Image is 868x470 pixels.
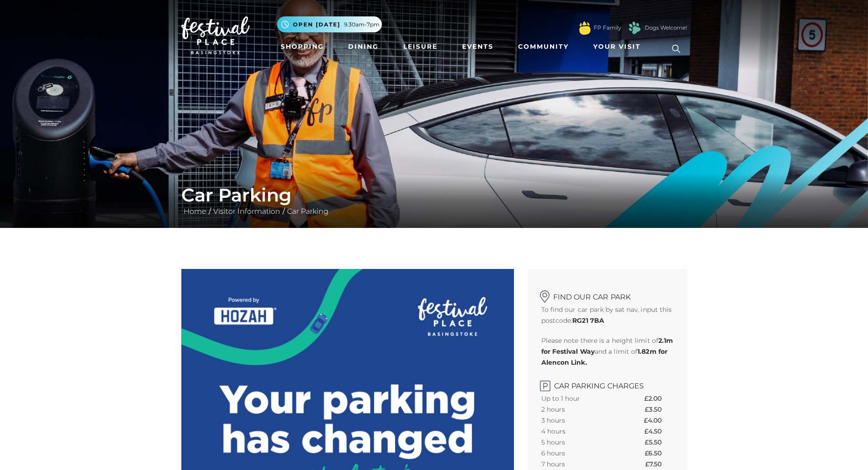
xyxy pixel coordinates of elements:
a: Dogs Welcome! [645,24,687,32]
th: £4.00 [644,415,673,426]
a: Leisure [400,38,441,55]
div: / / [175,184,694,217]
h2: Find our car park [541,287,673,301]
th: 3 hours [541,415,614,426]
h1: Car Parking [181,184,687,206]
a: Visitor Information [211,207,282,216]
th: £4.50 [644,426,673,437]
th: £3.50 [645,404,673,415]
a: Community [514,38,572,55]
a: FP Family [594,24,621,32]
th: 7 hours [541,459,614,470]
th: Up to 1 hour [541,393,614,404]
span: Open [DATE] [293,21,340,29]
h2: Car Parking Charges [541,377,673,390]
a: Car Parking [285,207,331,216]
th: 6 hours [541,448,614,459]
button: Open [DATE] 9.30am-7pm [277,16,382,32]
th: 5 hours [541,437,614,448]
a: Your Visit [590,38,649,55]
th: £5.50 [645,437,673,448]
strong: RG21 7BA [572,316,604,325]
th: £2.00 [644,393,673,404]
img: Festival Place Logo [181,16,250,55]
span: Your Visit [593,42,641,52]
th: 2 hours [541,404,614,415]
th: 4 hours [541,426,614,437]
a: Events [458,38,497,55]
a: Home [181,207,209,216]
a: Shopping [277,38,328,55]
a: Dining [344,38,382,55]
th: £6.50 [645,448,673,459]
span: 9.30am-7pm [344,21,380,29]
th: £7.50 [645,459,673,470]
p: To find our car park by sat nav, input this postcode: [541,304,673,326]
p: Please note there is a height limit of and a limit of [541,335,673,368]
